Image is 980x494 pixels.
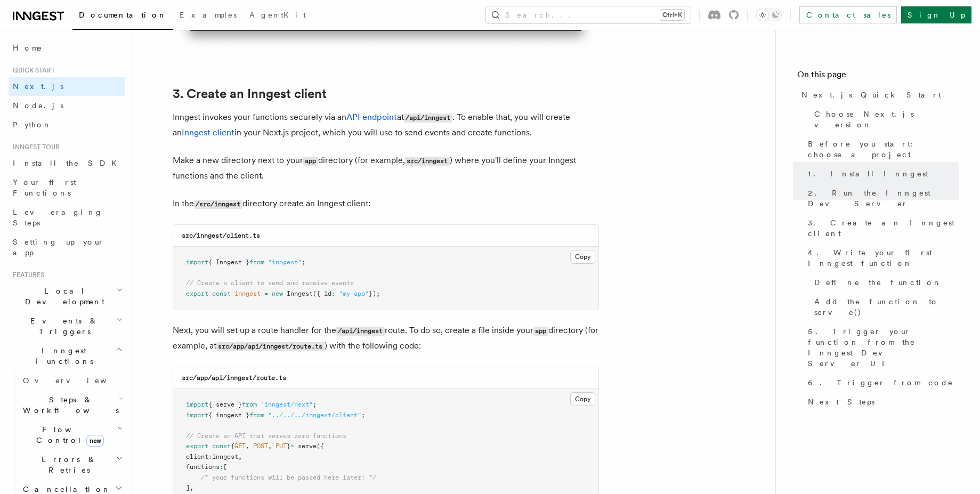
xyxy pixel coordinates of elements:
[808,247,959,269] span: 4. Write your first Inngest function
[19,454,116,475] span: Errors & Retries
[13,238,104,257] span: Setting up your app
[804,243,959,273] a: 4. Write your first Inngest function
[9,271,44,279] span: Features
[298,442,317,450] span: serve
[261,401,313,408] span: "inngest/next"
[287,442,290,450] span: }
[808,188,959,209] span: 2. Run the Inngest Dev Server
[405,157,450,166] code: src/inngest
[13,43,43,53] span: Home
[13,82,63,91] span: Next.js
[86,435,104,447] span: new
[9,96,125,115] a: Node.js
[242,401,257,408] span: from
[272,290,283,297] span: new
[186,290,208,297] span: export
[804,392,959,411] a: Next Steps
[186,463,220,471] span: functions
[186,279,354,287] span: // Create a client to send and receive events
[810,292,959,322] a: Add the function to serve()
[814,277,942,288] span: Define the function
[186,258,208,266] span: import
[808,139,959,160] span: Before you start: choose a project
[756,9,782,21] button: Toggle dark mode
[346,112,397,122] a: API endpoint
[9,232,125,262] a: Setting up your app
[72,3,173,30] a: Documentation
[19,390,125,420] button: Steps & Workflows
[182,232,260,239] code: src/inngest/client.ts
[303,157,318,166] code: app
[808,377,953,388] span: 6. Trigger from code
[173,153,599,183] p: Make a new directory next to your directory (for example, ) where you'll define your Inngest func...
[253,442,268,450] span: POST
[231,442,234,450] span: {
[234,290,261,297] span: inngest
[13,178,76,197] span: Your first Functions
[808,168,928,179] span: 1. Install Inngest
[9,143,60,151] span: Inngest tour
[186,432,346,440] span: // Create an API that serves zero functions
[369,290,380,297] span: });
[801,90,941,100] span: Next.js Quick Start
[808,396,874,407] span: Next Steps
[268,411,361,419] span: "../../../inngest/client"
[331,290,335,297] span: :
[9,281,125,311] button: Local Development
[9,66,55,75] span: Quick start
[339,290,369,297] span: "my-app"
[9,153,125,173] a: Install the SDK
[194,200,242,209] code: /src/inngest
[212,442,231,450] span: const
[9,311,125,341] button: Events & Triggers
[313,290,331,297] span: ({ id
[797,85,959,104] a: Next.js Quick Start
[186,453,208,460] span: client
[268,258,302,266] span: "inngest"
[814,296,959,318] span: Add the function to serve()
[9,203,125,232] a: Leveraging Steps
[13,120,52,129] span: Python
[243,3,312,29] a: AgentKit
[660,10,684,20] kbd: Ctrl+K
[9,173,125,203] a: Your first Functions
[186,484,190,491] span: ]
[216,342,325,351] code: src/app/api/inngest/route.ts
[13,159,123,167] span: Install the SDK
[486,6,691,23] button: Search...Ctrl+K
[208,258,249,266] span: { Inngest }
[186,411,208,419] span: import
[570,392,595,406] button: Copy
[804,134,959,164] a: Before you start: choose a project
[9,341,125,371] button: Inngest Functions
[814,109,959,130] span: Choose Next.js version
[901,6,971,23] a: Sign Up
[19,394,119,416] span: Steps & Workflows
[246,442,249,450] span: ,
[336,327,385,336] code: /api/inngest
[302,258,305,266] span: ;
[212,453,238,460] span: inngest
[190,484,193,491] span: ,
[287,290,313,297] span: Inngest
[19,371,125,390] a: Overview
[208,411,249,419] span: { inngest }
[186,401,208,408] span: import
[804,183,959,213] a: 2. Run the Inngest Dev Server
[19,420,125,450] button: Flow Controlnew
[264,290,268,297] span: =
[276,442,287,450] span: PUT
[208,453,212,460] span: :
[9,115,125,134] a: Python
[186,442,208,450] span: export
[313,401,317,408] span: ;
[361,411,365,419] span: ;
[173,110,599,140] p: Inngest invokes your functions securely via an at . To enable that, you will create an in your Ne...
[570,250,595,264] button: Copy
[804,322,959,373] a: 5. Trigger your function from the Inngest Dev Server UI
[804,213,959,243] a: 3. Create an Inngest client
[797,68,959,85] h4: On this page
[290,442,294,450] span: =
[182,127,234,137] a: Inngest client
[13,101,63,110] span: Node.js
